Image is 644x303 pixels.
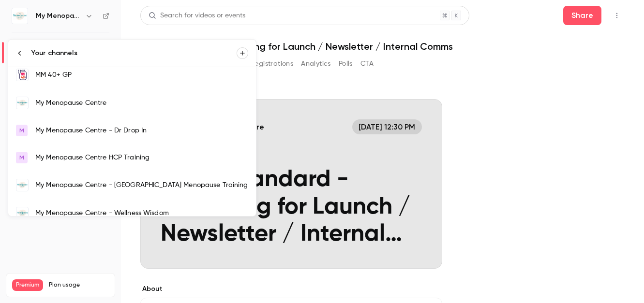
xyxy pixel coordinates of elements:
[31,48,237,58] div: Your channels
[16,207,28,219] img: My Menopause Centre - Wellness Wisdom
[35,126,248,135] div: My Menopause Centre - Dr Drop In
[16,179,28,191] img: My Menopause Centre - Indonesia Menopause Training
[19,153,24,162] span: M
[35,208,248,218] div: My Menopause Centre - Wellness Wisdom
[19,126,24,135] span: M
[35,70,248,80] div: MM 40+ GP
[35,180,248,190] div: My Menopause Centre - [GEOGRAPHIC_DATA] Menopause Training
[16,69,28,81] img: MM 40+ GP
[35,153,248,162] div: My Menopause Centre HCP Training
[16,97,28,109] img: My Menopause Centre
[35,98,248,108] div: My Menopause Centre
